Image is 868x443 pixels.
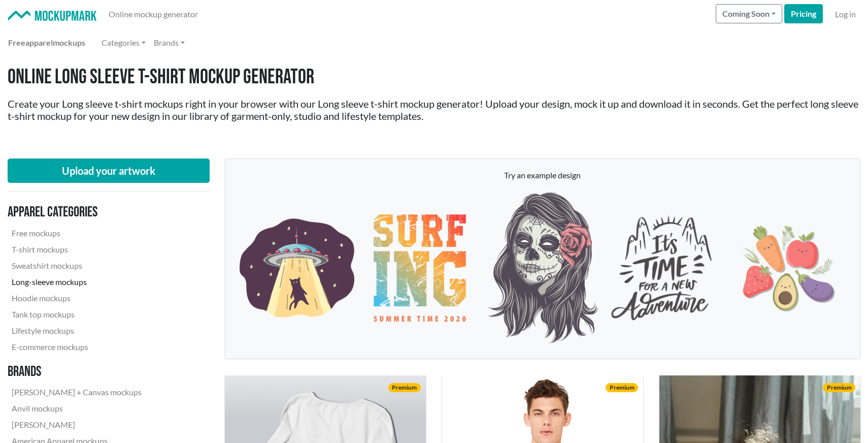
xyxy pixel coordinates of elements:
[606,383,638,392] span: Premium
[8,339,146,355] a: E-commerce mockups
[8,258,146,274] a: Sweatshirt mockups
[236,169,850,181] p: Try an example design
[150,33,189,53] a: Brands
[105,4,202,24] a: Online mockup generator
[8,290,146,306] a: Hoodie mockups
[8,65,860,89] h1: Online Long sleeve t-shirt Mockup Generator
[823,383,855,392] span: Premium
[8,225,146,241] a: Free mockups
[8,417,146,433] a: [PERSON_NAME]
[8,363,146,381] h3: Brands
[388,383,420,392] span: Premium
[97,33,150,53] a: Categories
[8,204,146,221] h3: Apparel categories
[8,400,146,417] a: Anvil mockups
[831,4,860,24] a: Log in
[784,4,823,23] a: Pricing
[716,4,782,23] button: Coming Soon
[8,98,860,122] h2: Create your Long sleeve t-shirt mockups right in your browser with our Long sleeve t-shirt mockup...
[8,241,146,258] a: T-shirt mockups
[4,33,89,53] a: Freeapparelmockups
[8,306,146,323] a: Tank top mockups
[8,323,146,339] a: Lifestyle mockups
[8,11,96,21] img: Mockup Mark
[8,159,210,183] button: Upload your artwork
[8,384,146,400] a: [PERSON_NAME] + Canvas mockups
[25,38,53,47] span: apparel
[8,274,146,290] a: Long-sleeve mockups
